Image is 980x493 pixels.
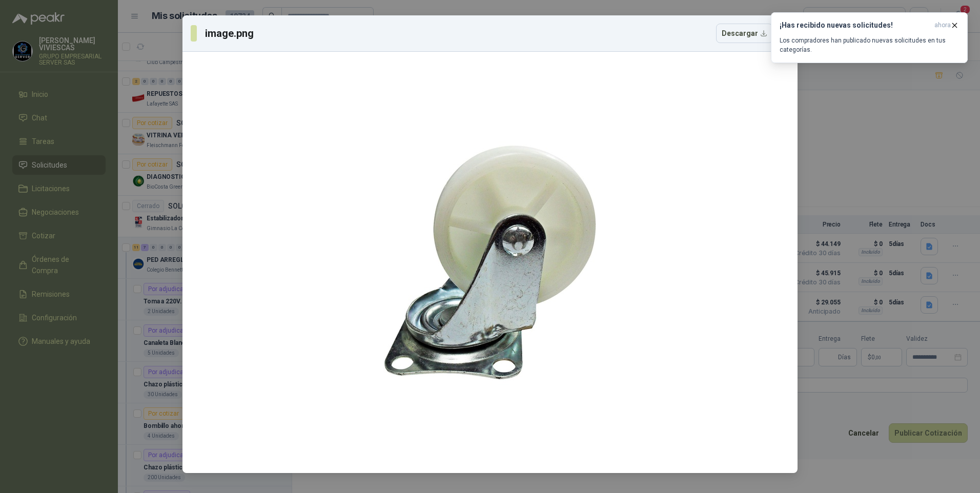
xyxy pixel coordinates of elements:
p: Los compradores han publicado nuevas solicitudes en tus categorías. [780,36,959,54]
button: ¡Has recibido nuevas solicitudes!ahora Los compradores han publicado nuevas solicitudes en tus ca... [771,12,968,63]
span: ahora [934,21,951,30]
h3: image.png [205,26,256,41]
button: Descargar [716,24,773,43]
h3: ¡Has recibido nuevas solicitudes! [780,21,930,30]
